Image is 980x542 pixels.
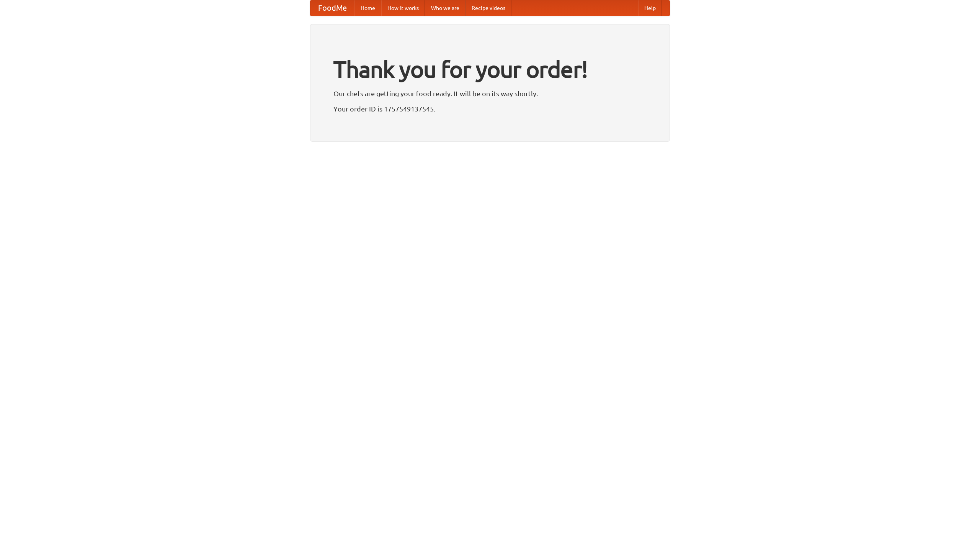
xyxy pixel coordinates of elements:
a: Home [354,0,381,16]
a: FoodMe [310,0,354,16]
p: Your order ID is 1757549137545. [333,103,647,115]
a: How it works [381,0,425,16]
a: Help [638,0,662,16]
a: Who we are [425,0,465,16]
h1: Thank you for your order! [333,51,647,88]
p: Our chefs are getting your food ready. It will be on its way shortly. [333,88,647,99]
a: Recipe videos [465,0,511,16]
